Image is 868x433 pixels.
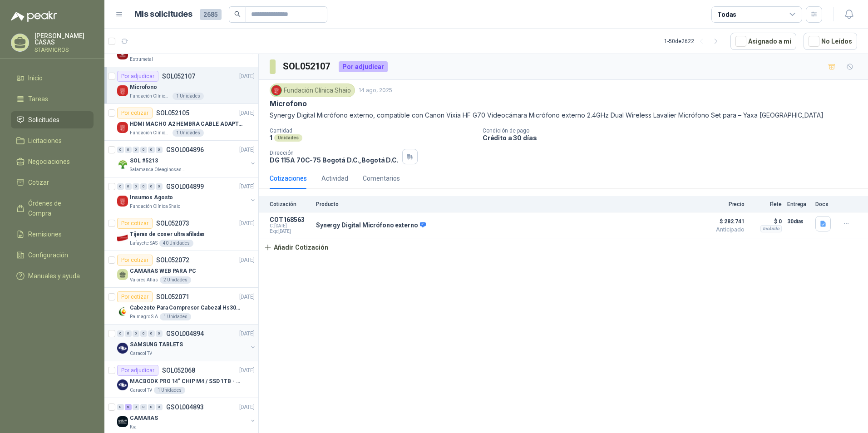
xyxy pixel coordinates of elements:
[156,257,189,263] p: SOL052072
[130,83,157,92] p: Microfono
[140,183,147,190] div: 0
[130,276,158,284] p: Valores Atlas
[117,144,256,173] a: 0 0 0 0 0 0 GSOL004896[DATE] Company LogoSOL #5213Salamanca Oleaginosas SAS
[125,404,132,410] div: 6
[130,304,243,312] p: Cabezote Para Compresor Cabezal Hs3065a Nuevo Marca 3hp
[270,128,475,134] p: Cantidad
[117,196,128,207] img: Company Logo
[140,147,147,153] div: 0
[154,387,185,394] div: 1 Unidades
[173,93,204,100] div: 1 Unidades
[750,216,782,227] p: $ 0
[117,183,124,190] div: 0
[11,69,94,87] a: Inicio
[130,340,183,349] p: SAMSUNG TABLETS
[316,201,694,207] p: Producto
[11,267,94,285] a: Manuales y ayuda
[699,227,745,232] span: Anticipado
[156,220,189,226] p: SOL052073
[125,147,132,153] div: 0
[140,330,147,337] div: 0
[130,387,152,394] p: Caracol TV
[270,99,306,108] p: Microfono
[11,195,94,222] a: Órdenes de Compra
[270,173,307,183] div: Cotizaciones
[133,404,139,410] div: 0
[173,129,204,137] div: 1 Unidades
[270,156,399,164] p: DG 115A 70C-75 Bogotá D.C. , Bogotá D.C.
[239,146,255,154] p: [DATE]
[117,159,128,170] img: Company Logo
[117,232,128,243] img: Company Logo
[28,177,49,187] span: Cotizar
[125,330,132,337] div: 0
[28,115,59,125] span: Solicitudes
[760,225,782,232] div: Incluido
[283,59,331,74] h3: SOL052107
[717,10,736,20] div: Todas
[239,256,255,265] p: [DATE]
[321,173,348,183] div: Actividad
[339,61,388,72] div: Por adjudicar
[750,201,782,207] p: Flete
[270,216,311,223] p: COT168563
[117,379,128,390] img: Company Logo
[117,402,256,431] a: 0 6 0 0 0 0 GSOL004893[DATE] Company LogoCAMARASKia
[239,72,255,81] p: [DATE]
[166,404,204,410] p: GSOL004893
[11,226,94,243] a: Remisiones
[104,361,258,398] a: Por adjudicarSOL052068[DATE] Company LogoMACBOOK PRO 14" CHIP M4 / SSD 1TB - 24 GB RAMCaracol TV1...
[162,73,195,79] p: SOL052107
[104,104,258,141] a: Por cotizarSOL052105[DATE] Company LogoHDMI MACHO A2 HEMBRA CABLE ADAPTADOR CONVERTIDOR FOR MONIT...
[148,330,155,337] div: 0
[148,404,155,410] div: 0
[11,246,94,264] a: Configuración
[11,153,94,170] a: Negociaciones
[160,276,191,284] div: 2 Unidades
[162,367,195,374] p: SOL052068
[239,403,255,412] p: [DATE]
[104,214,258,251] a: Por cotizarSOL052073[DATE] Company LogoTijeras de coser ultra afiladasLafayette SAS40 Unidades
[239,293,255,301] p: [DATE]
[815,201,833,207] p: Docs
[130,350,152,357] p: Caracol TV
[28,198,85,218] span: Órdenes de Compra
[130,240,158,247] p: Lafayette SAS
[117,306,128,317] img: Company Logo
[35,33,94,45] p: [PERSON_NAME] CASAS
[200,9,222,20] span: 2685
[787,216,810,227] p: 30 días
[239,182,255,191] p: [DATE]
[804,33,857,50] button: No Leídos
[117,108,153,118] div: Por cotizar
[270,201,311,207] p: Cotización
[130,377,243,386] p: MACBOOK PRO 14" CHIP M4 / SSD 1TB - 24 GB RAM
[133,330,139,337] div: 0
[104,251,258,288] a: Por cotizarSOL052072[DATE] CAMARAS WEB PARA PCValores Atlas2 Unidades
[35,47,94,53] p: STARMICROS
[239,219,255,228] p: [DATE]
[730,33,796,50] button: Asignado a mi
[28,73,43,83] span: Inicio
[130,166,187,173] p: Salamanca Oleaginosas SAS
[160,313,191,320] div: 1 Unidades
[140,404,147,410] div: 0
[270,134,272,142] p: 1
[156,330,163,337] div: 0
[699,201,745,207] p: Precio
[130,193,173,202] p: Insumos Agosto
[274,134,302,142] div: Unidades
[156,183,163,190] div: 0
[130,423,137,431] p: Kia
[117,330,124,337] div: 0
[483,134,864,142] p: Crédito a 30 días
[28,250,68,260] span: Configuración
[117,291,153,302] div: Por cotizar
[156,294,189,300] p: SOL052071
[363,173,400,183] div: Comentarios
[130,313,158,320] p: Palmagro S.A
[11,90,94,108] a: Tareas
[28,94,48,104] span: Tareas
[117,255,153,266] div: Por cotizar
[316,221,426,230] p: Synergy Digital Micrófono externo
